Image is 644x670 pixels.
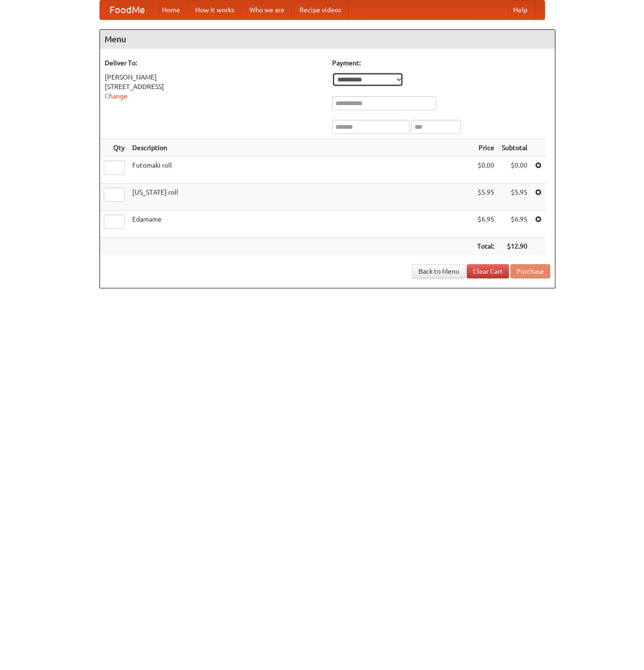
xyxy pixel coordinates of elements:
h4: Menu [100,30,555,49]
a: Back to Menu [412,264,465,278]
th: Price [473,139,498,157]
td: $6.95 [473,211,498,238]
a: Change [105,92,127,100]
a: Help [506,0,535,19]
a: FoodMe [100,0,154,19]
td: $5.95 [498,184,531,211]
a: Clear Cart [467,264,509,278]
th: $12.90 [498,238,531,255]
div: [STREET_ADDRESS] [105,82,323,91]
th: Subtotal [498,139,531,157]
a: Recipe videos [292,0,349,19]
td: $5.95 [473,184,498,211]
td: Futomaki roll [128,157,473,184]
h5: Payment: [332,58,550,68]
td: $0.00 [473,157,498,184]
td: $6.95 [498,211,531,238]
div: [PERSON_NAME] [105,72,323,82]
a: Who we are [242,0,292,19]
a: How it works [188,0,242,19]
td: [US_STATE] roll [128,184,473,211]
th: Description [128,139,473,157]
th: Total: [473,238,498,255]
td: Edamame [128,211,473,238]
h5: Deliver To: [105,58,323,68]
a: Home [154,0,188,19]
th: Qty [100,139,128,157]
button: Purchase [510,264,550,278]
td: $0.00 [498,157,531,184]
